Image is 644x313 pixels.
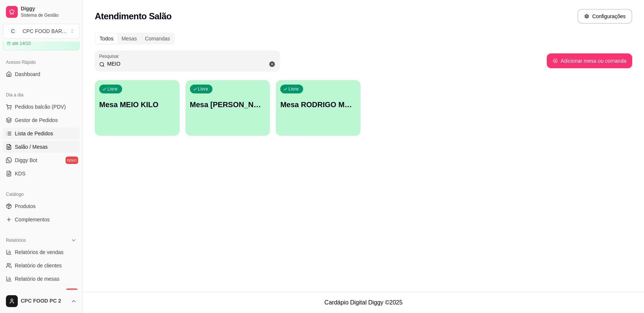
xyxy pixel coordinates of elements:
button: Configurações [577,9,632,24]
span: Pedidos balcão (PDV) [15,103,66,111]
input: Pesquisar [105,60,275,67]
span: Gestor de Pedidos [15,116,58,124]
div: Dia a dia [3,89,80,101]
a: Produtos [3,200,80,212]
button: Select a team [3,24,80,39]
span: Diggy Bot [15,156,37,164]
a: KDS [3,168,80,179]
a: Relatório de fidelidadenovo [3,286,80,298]
span: C [9,27,17,35]
a: DiggySistema de Gestão [3,3,80,21]
a: Lista de Pedidos [3,128,80,139]
p: Mesa RODRIGO MEIO KG [280,99,356,110]
div: Catálogo [3,188,80,200]
span: Produtos [15,202,36,210]
button: LivreMesa [PERSON_NAME] (MEIO KG) [185,80,270,136]
button: LivreMesa MEIO KILO [95,80,180,136]
div: Comandas [141,33,174,44]
article: até 14/10 [12,40,31,46]
span: Relatórios [6,237,26,243]
a: Gestor de Pedidos [3,114,80,126]
div: CPC FOOD BAR ... [23,27,66,35]
button: Pedidos balcão (PDV) [3,101,80,113]
p: Mesa [PERSON_NAME] (MEIO KG) [190,99,266,110]
button: LivreMesa RODRIGO MEIO KG [276,80,360,136]
a: Complementos [3,214,80,225]
span: Salão / Mesas [15,143,48,151]
div: Mesas [117,33,141,44]
a: Salão / Mesas [3,141,80,153]
label: Pesquisar [99,53,121,59]
span: Complementos [15,216,50,223]
span: Relatório de mesas [15,275,60,283]
span: Diggy [21,6,77,12]
span: Relatórios de vendas [15,248,64,256]
a: Relatórios de vendas [3,246,80,258]
button: Adicionar mesa ou comanda [547,53,632,68]
span: Dashboard [15,70,40,78]
p: Livre [198,86,208,92]
p: Mesa MEIO KILO [99,99,175,110]
div: Acesso Rápido [3,56,80,68]
h2: Atendimento Salão [95,10,171,22]
span: Relatório de clientes [15,262,62,269]
p: Livre [107,86,118,92]
span: Sistema de Gestão [21,12,77,18]
footer: Cardápio Digital Diggy © 2025 [83,292,644,313]
a: Dashboard [3,68,80,80]
a: Relatório de mesas [3,273,80,285]
button: CPC FOOD PC 2 [3,292,80,310]
a: Relatório de clientes [3,260,80,271]
span: Relatório de fidelidade [15,289,66,296]
span: KDS [15,170,26,177]
a: Diggy Botnovo [3,154,80,166]
p: Livre [288,86,299,92]
div: Todos [95,33,117,44]
span: CPC FOOD PC 2 [21,298,68,304]
span: Lista de Pedidos [15,130,53,137]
